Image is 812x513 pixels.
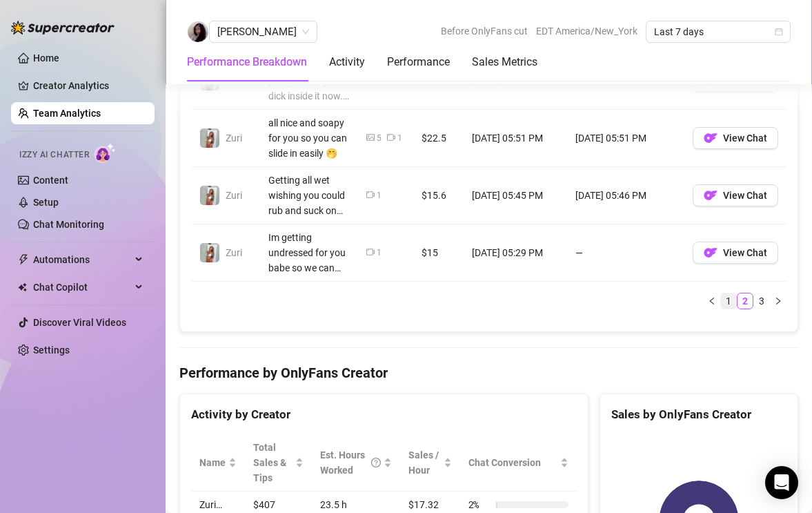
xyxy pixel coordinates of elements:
[723,190,767,201] span: View Chat
[199,455,226,470] span: Name
[200,186,219,205] img: Zuri
[693,184,778,206] button: OFView Chat
[188,21,208,42] img: Isabelle D
[441,21,528,41] span: Before OnlyFans cut
[770,293,786,309] li: Next Page
[33,52,59,64] a: Home
[460,434,577,492] th: Chat Conversion
[187,54,307,70] div: Performance Breakdown
[320,447,381,478] div: Est. Hours Worked
[95,143,116,163] img: AI Chatter
[33,108,101,119] a: Team Analytics
[536,21,637,41] span: EDT America/New_York
[464,110,567,167] td: [DATE] 05:51 PM
[377,189,382,202] div: 1
[754,293,769,309] a: 3
[723,133,767,144] span: View Chat
[567,167,684,224] td: [DATE] 05:46 PM
[468,455,557,470] span: Chat Conversion
[33,197,59,208] a: Setup
[329,54,365,70] div: Activity
[693,251,778,262] a: OFView Chat
[200,243,219,262] img: Zuri
[413,224,464,282] td: $15
[18,254,29,265] span: thunderbolt
[400,434,460,492] th: Sales / Hour
[200,128,219,148] img: Zuri
[765,466,798,499] div: Open Intercom Messenger
[387,54,450,70] div: Performance
[268,173,350,218] div: Getting all wet wishing you could rub and suck on my tits
[704,131,717,145] img: OF
[468,497,491,512] span: 2 %
[693,79,778,90] a: OFView Chat
[253,440,293,485] span: Total Sales & Tips
[770,293,786,309] button: right
[387,133,395,142] span: video-camera
[191,405,577,424] div: Activity by Creator
[567,110,684,167] td: [DATE] 05:51 PM
[737,293,753,309] li: 2
[226,247,242,258] span: Zuri
[18,282,27,292] img: Chat Copilot
[33,219,104,230] a: Chat Monitoring
[472,54,537,70] div: Sales Metrics
[720,293,737,309] li: 1
[226,190,242,201] span: Zuri
[33,345,70,356] a: Settings
[397,132,402,145] div: 1
[413,167,464,224] td: $15.6
[693,136,778,147] a: OFView Chat
[464,167,567,224] td: [DATE] 05:45 PM
[19,148,89,162] span: Izzy AI Chatter
[737,293,753,309] a: 2
[179,363,798,383] h4: Performance by OnlyFans Creator
[33,276,131,298] span: Chat Copilot
[704,293,720,309] button: left
[408,447,441,478] span: Sales / Hour
[413,110,464,167] td: $22.5
[33,249,131,271] span: Automations
[654,21,782,42] span: Last 7 days
[464,224,567,282] td: [DATE] 05:29 PM
[704,246,717,260] img: OF
[191,434,245,492] th: Name
[377,246,382,260] div: 1
[704,293,720,309] li: Previous Page
[774,297,782,305] span: right
[377,132,382,145] div: 5
[693,193,778,204] a: OFView Chat
[217,21,309,42] span: Isabelle D
[366,248,375,256] span: video-camera
[567,224,684,282] td: —
[268,115,350,161] div: all nice and soapy for you so you can slide in easily 🤭
[33,175,68,186] a: Content
[33,317,126,328] a: Discover Viral Videos
[245,434,312,492] th: Total Sales & Tips
[11,21,115,35] img: logo-BBDzfeDw.svg
[704,188,717,202] img: OF
[693,127,778,149] button: OFView Chat
[33,75,143,97] a: Creator Analytics
[693,242,778,264] button: OFView Chat
[268,230,350,275] div: Im getting undressed for you babe so we can play🙈
[366,191,375,199] span: video-camera
[753,293,770,309] li: 3
[226,133,242,144] span: Zuri
[611,405,786,424] div: Sales by OnlyFans Creator
[708,297,716,305] span: left
[723,247,767,258] span: View Chat
[366,133,375,142] span: picture
[371,447,381,478] span: question-circle
[775,28,783,36] span: calendar
[721,293,736,309] a: 1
